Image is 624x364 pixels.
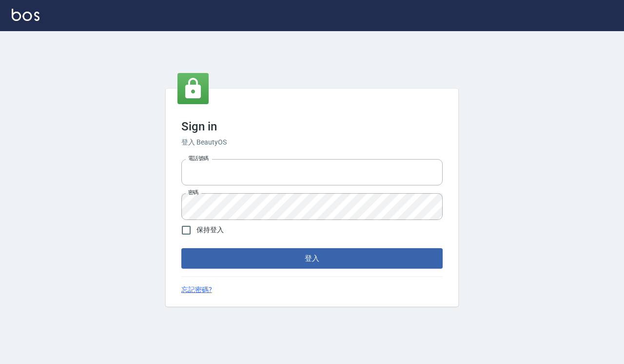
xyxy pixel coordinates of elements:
label: 電話號碼 [188,155,209,162]
label: 密碼 [188,189,198,196]
a: 忘記密碼? [181,285,212,295]
h3: Sign in [181,120,443,133]
h6: 登入 BeautyOS [181,137,443,147]
img: Logo [12,9,39,21]
span: 保持登入 [196,225,224,235]
button: 登入 [181,248,443,269]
